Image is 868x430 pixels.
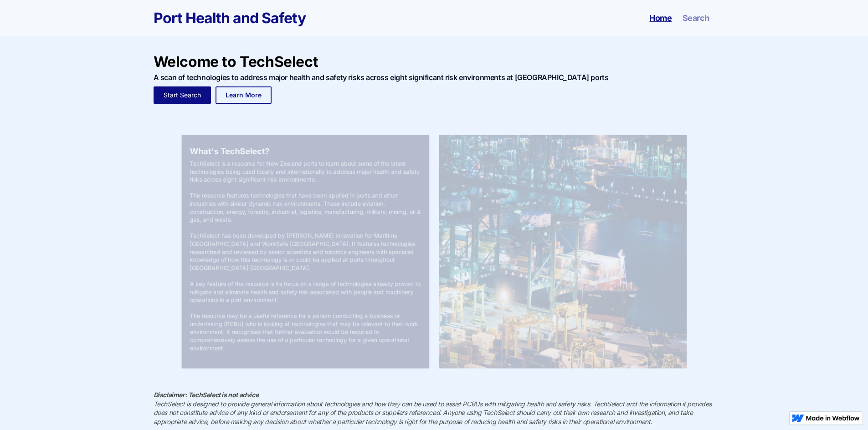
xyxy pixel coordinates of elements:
[439,135,687,368] img: Background
[190,147,421,155] h5: What's TechSelect?
[649,14,672,23] a: Home
[154,11,306,25] div: Port Health and Safety
[190,159,421,352] div: TechSelect is a resource for New Zealand ports to learn about some of the latest technologies bei...
[683,14,709,23] a: Search
[154,86,211,104] a: Start Search
[154,391,259,399] strong: Disclaimer: TechSelect is not advice ‍
[806,415,860,421] img: Made in Webflow
[154,11,306,25] a: home
[216,86,272,104] a: Learn More
[154,53,318,71] strong: Welcome to TechSelect
[154,73,609,82] h3: A scan of technologies to address major health and safety risks across eight significant risk env...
